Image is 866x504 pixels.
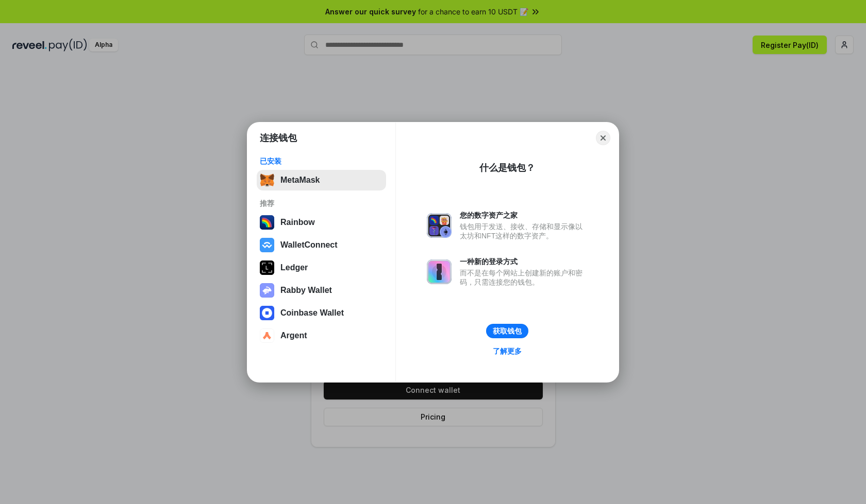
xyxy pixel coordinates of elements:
[460,222,588,240] div: 钱包用于发送、接收、存储和显示像以太坊和NFT这样的数字资产。
[460,268,588,287] div: 而不是在每个网站上创建新的账户和密码，只需连接您的钱包。
[257,212,386,233] button: Rainbow
[260,306,274,320] img: svg+xml,%3Csvg%20width%3D%2228%22%20height%3D%2228%22%20viewBox%3D%220%200%2028%2028%22%20fill%3D...
[257,170,386,190] button: MetaMask
[280,308,344,318] div: Coinbase Wallet
[280,176,320,185] div: MetaMask
[493,346,522,356] div: 了解更多
[260,260,274,275] img: svg+xml,%3Csvg%20xmlns%3D%22http%3A%2F%2Fwww.w3.org%2F2000%2Fsvg%22%20width%3D%2228%22%20height%3...
[260,238,274,252] img: svg+xml,%3Csvg%20width%3D%2228%22%20height%3D%2228%22%20viewBox%3D%220%200%2028%2028%22%20fill%3D...
[260,215,274,230] img: svg+xml,%3Csvg%20width%3D%22120%22%20height%3D%22120%22%20viewBox%3D%220%200%20120%20120%22%20fil...
[460,211,588,220] div: 您的数字资产之家
[260,328,274,343] img: svg+xml,%3Csvg%20width%3D%2228%22%20height%3D%2228%22%20viewBox%3D%220%200%2028%2028%22%20fill%3D...
[280,218,315,227] div: Rainbow
[486,324,528,338] button: 获取钱包
[260,132,297,144] h1: 连接钱包
[280,331,307,340] div: Argent
[257,325,386,346] button: Argent
[280,240,338,250] div: WalletConnect
[280,286,332,295] div: Rabby Wallet
[257,257,386,278] button: Ledger
[260,199,383,208] div: 推荐
[460,257,588,266] div: 一种新的登录方式
[257,235,386,255] button: WalletConnect
[427,213,452,238] img: svg+xml,%3Csvg%20xmlns%3D%22http%3A%2F%2Fwww.w3.org%2F2000%2Fsvg%22%20fill%3D%22none%22%20viewBox...
[260,283,274,298] img: svg+xml,%3Csvg%20xmlns%3D%22http%3A%2F%2Fwww.w3.org%2F2000%2Fsvg%22%20fill%3D%22none%22%20viewBox...
[596,131,610,145] button: Close
[257,303,386,323] button: Coinbase Wallet
[280,263,308,272] div: Ledger
[493,326,522,336] div: 获取钱包
[487,344,528,358] a: 了解更多
[427,259,452,284] img: svg+xml,%3Csvg%20xmlns%3D%22http%3A%2F%2Fwww.w3.org%2F2000%2Fsvg%22%20fill%3D%22none%22%20viewBox...
[260,173,274,187] img: svg+xml,%3Csvg%20fill%3D%22none%22%20height%3D%2233%22%20viewBox%3D%220%200%2035%2033%22%20width%...
[260,157,383,166] div: 已安装
[257,280,386,301] button: Rabby Wallet
[479,162,535,174] div: 什么是钱包？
